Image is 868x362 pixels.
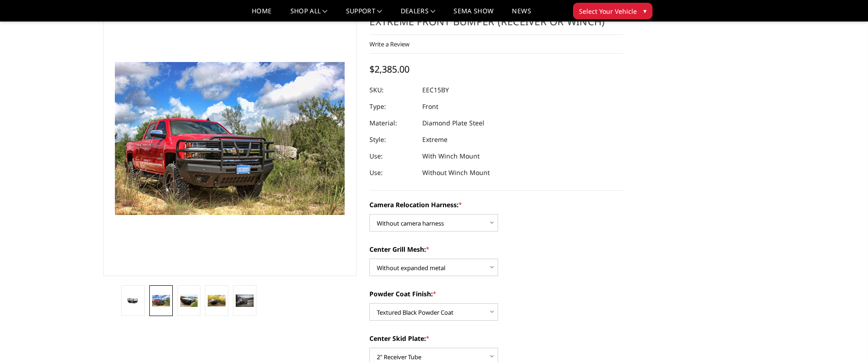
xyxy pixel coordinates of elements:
img: 2015-2019 Chevrolet 2500-3500 - T2 Series - Extreme Front Bumper (receiver or winch) [152,295,170,307]
dt: Material: [369,115,415,131]
a: News [512,8,531,21]
a: Support [346,8,382,21]
dt: Style: [369,131,415,148]
dt: Type: [369,98,415,115]
img: 2015-2019 Chevrolet 2500-3500 - T2 Series - Extreme Front Bumper (receiver or winch) [208,295,226,307]
a: shop all [290,8,328,21]
iframe: Chat Widget [822,318,868,362]
img: 2015-2019 Chevrolet 2500-3500 - T2 Series - Extreme Front Bumper (receiver or winch) [124,296,142,305]
img: 2015-2019 Chevrolet 2500-3500 - T2 Series - Extreme Front Bumper (receiver or winch) [180,294,198,307]
dd: Extreme [422,131,448,148]
a: 2015-2019 Chevrolet 2500-3500 - T2 Series - Extreme Front Bumper (receiver or winch) [103,0,357,276]
span: $2,385.00 [369,63,409,75]
dd: EEC15BY [422,82,449,98]
span: ▾ [643,6,647,16]
a: SEMA Show [454,8,494,21]
label: Powder Coat Finish: [369,289,623,299]
label: Camera Relocation Harness: [369,200,623,209]
dt: Use: [369,148,415,164]
a: Home [252,8,272,21]
a: Write a Review [369,40,409,48]
dd: Diamond Plate Steel [422,115,484,131]
button: Select Your Vehicle [573,3,652,19]
a: Dealers [401,8,436,21]
dd: With Winch Mount [422,148,480,164]
img: 2015-2019 Chevrolet 2500-3500 - T2 Series - Extreme Front Bumper (receiver or winch) [236,294,254,306]
dt: Use: [369,164,415,181]
label: Center Grill Mesh: [369,244,623,254]
dd: Front [422,98,438,115]
span: Select Your Vehicle [579,6,637,16]
dt: SKU: [369,82,415,98]
dd: Without Winch Mount [422,164,490,181]
label: Center Skid Plate: [369,334,623,343]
